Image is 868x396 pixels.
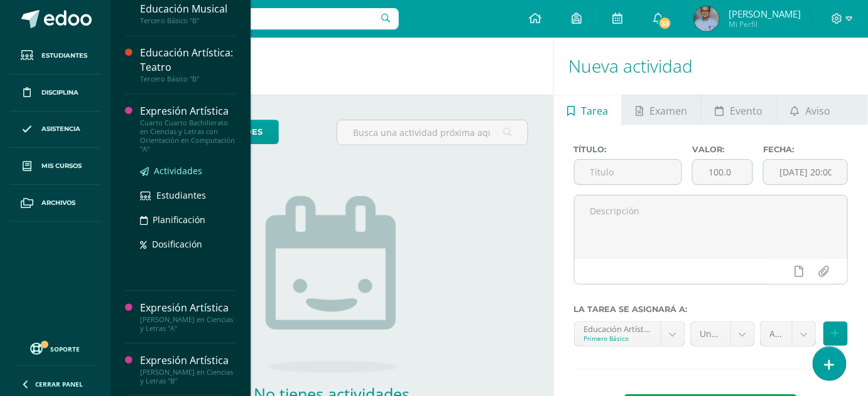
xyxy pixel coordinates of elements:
span: Mis cursos [41,161,82,171]
span: Cerrar panel [35,380,83,388]
a: Educación Artística: Educación Musical 'A'Primero Básico [575,322,685,346]
img: c9224ec7d4d01837cccb8d1b30e13377.png [694,6,719,31]
a: Aviso [777,95,844,125]
span: Unidad 4 [700,322,721,346]
a: Actividades [140,164,236,178]
h1: Actividades [126,38,538,95]
span: 33 [658,16,672,30]
a: Dosificación [140,237,236,251]
h1: Nueva actividad [569,38,853,95]
div: Expresión Artística [140,104,236,118]
div: Primero Básico [584,334,651,343]
a: Expresión ArtísticaCuarto Cuarto Bachillerato en Ciencias y Letras con Orientación en Computación... [140,104,236,154]
input: Busca una actividad próxima aquí... [337,120,527,145]
a: Archivos [10,185,100,222]
label: Fecha: [763,145,848,154]
a: Estudiantes [10,38,100,75]
label: Título: [574,145,682,154]
input: Puntos máximos [693,160,752,184]
a: Actitudes (20.0%) [761,322,816,346]
span: Examen [650,96,688,126]
a: Estudiantes [140,188,236,202]
div: Expresión Artística [140,301,236,315]
span: Tarea [581,96,608,126]
a: Tarea [554,95,622,125]
div: [PERSON_NAME] en Ciencias y Letras "A" [140,315,236,333]
img: no_activities.png [266,196,398,373]
a: Planificación [140,212,236,227]
div: Educación Artística: Educación Musical 'A' [584,322,651,334]
span: Planificación [153,214,205,226]
input: Busca un usuario... [119,8,399,29]
a: Expresión Artística[PERSON_NAME] en Ciencias y Letras "A" [140,301,236,333]
a: Expresión Artística[PERSON_NAME] en Ciencias y Letras "B" [140,353,236,385]
a: Mis cursos [10,148,100,185]
a: Evento [702,95,776,125]
span: Estudiantes [156,189,206,201]
a: Disciplina [10,75,100,112]
div: [PERSON_NAME] en Ciencias y Letras "B" [140,368,236,385]
input: Fecha de entrega [764,160,847,184]
div: Tercero Básico "B" [140,16,236,25]
span: Actitudes (20.0%) [770,322,783,346]
div: Educación Artística: Teatro [140,46,236,75]
span: Asistencia [41,124,80,134]
span: Archivos [41,198,75,208]
div: Tercero Básico "B" [140,75,236,83]
span: Actividades [154,165,202,177]
span: Estudiantes [41,51,87,61]
div: Cuarto Cuarto Bachillerato en Ciencias y Letras con Orientación en Computación "A" [140,118,236,154]
span: Soporte [51,345,80,353]
span: Aviso [806,96,831,126]
a: Unidad 4 [691,322,754,346]
a: Examen [622,95,701,125]
span: [PERSON_NAME] [729,8,801,20]
span: Dosificación [152,238,202,250]
a: Asistencia [10,112,100,148]
span: Disciplina [41,88,79,98]
a: Soporte [15,340,95,357]
input: Título [575,160,681,184]
div: Expresión Artística [140,353,236,368]
label: Valor: [692,145,753,154]
span: Mi Perfil [729,19,801,29]
label: La tarea se asignará a: [574,305,848,314]
a: Educación Artística: TeatroTercero Básico "B" [140,46,236,83]
span: Evento [730,96,763,126]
